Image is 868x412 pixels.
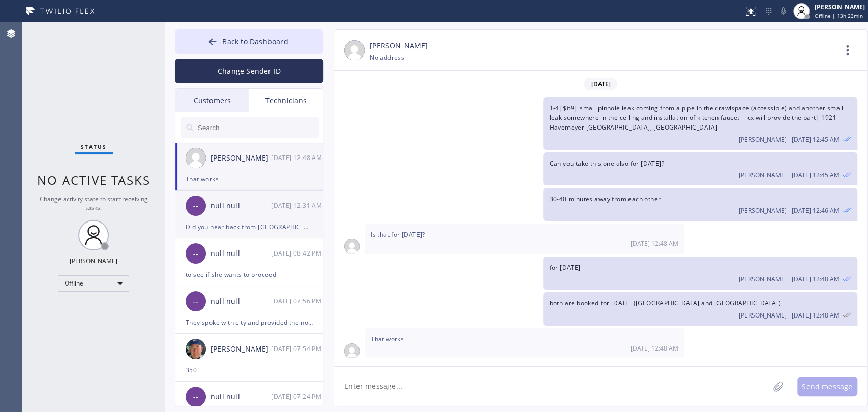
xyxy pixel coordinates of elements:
div: 09/22/2025 9:46 AM [543,188,857,221]
span: [PERSON_NAME] [739,135,787,144]
div: 09/22/2025 9:45 AM [543,97,857,150]
div: null null [211,391,271,403]
div: They spoke with city and provided the note about ductwork. [186,316,313,328]
div: [PERSON_NAME] [815,3,865,11]
span: both are booked for [DATE] ([GEOGRAPHIC_DATA] and [GEOGRAPHIC_DATA]) [549,299,780,307]
div: null null [211,248,271,260]
a: [PERSON_NAME] [370,40,428,52]
button: Mute [776,4,790,18]
span: 30-40 minutes away from each other [549,195,661,203]
span: Can you take this one also for [DATE]? [549,159,664,168]
div: 09/22/2025 9:48 AM [365,328,684,359]
span: Status [81,143,107,150]
div: 09/22/2025 9:56 AM [271,295,324,307]
span: [DATE] 12:46 AM [792,206,840,215]
span: [PERSON_NAME] [739,171,787,179]
div: 09/22/2025 9:48 AM [365,224,684,254]
div: null null [211,200,271,212]
span: [PERSON_NAME] [739,206,787,215]
div: 09/22/2025 9:24 AM [271,391,324,402]
button: Send message [797,377,857,396]
div: 09/22/2025 9:48 AM [543,292,857,325]
div: 09/22/2025 9:54 AM [271,343,324,355]
span: -- [193,296,198,307]
div: [PERSON_NAME] [211,152,271,164]
img: user.png [344,343,360,359]
div: to see if she wants to proceed [186,269,313,280]
span: No active tasks [37,172,151,188]
div: 09/22/2025 9:48 AM [271,152,324,164]
span: 1-4|$69| small pinhole leak coming from a pipe in the crawlspace (accessible) and another small l... [549,104,843,132]
img: user.png [344,40,365,60]
span: Back to Dashboard [222,37,288,46]
input: Search [197,117,319,138]
div: Customers [175,89,249,112]
span: for [DATE] [549,263,580,272]
img: user.png [344,239,360,254]
div: [PERSON_NAME] [70,257,117,265]
span: That works [371,335,404,343]
span: Is that for [DATE]? [371,230,425,239]
span: [DATE] 12:48 AM [792,275,840,283]
span: [DATE] 12:45 AM [792,135,840,144]
span: [DATE] 12:48 AM [631,344,678,353]
div: null null [211,296,271,307]
div: Technicians [249,89,323,112]
div: 350 [186,364,313,376]
span: Offline | 13h 23min [815,12,863,19]
div: Did you hear back from [GEOGRAPHIC_DATA][PERSON_NAME]? [186,221,313,233]
span: [DATE] 12:48 AM [792,311,840,320]
div: That works [186,173,313,185]
span: [DATE] [584,78,617,90]
div: Offline [58,275,129,292]
span: -- [193,391,198,403]
div: 09/22/2025 9:45 AM [543,152,857,185]
div: [PERSON_NAME] [211,343,271,355]
span: [DATE] 12:48 AM [631,239,678,248]
span: -- [193,248,198,260]
span: [DATE] 12:45 AM [792,171,840,179]
div: 09/22/2025 9:42 AM [271,247,324,259]
div: No address [370,52,404,64]
span: -- [193,200,198,212]
div: 09/22/2025 9:48 AM [543,257,857,290]
img: user.png [186,148,206,168]
button: Change Sender ID [175,59,323,83]
div: 09/22/2025 9:31 AM [271,200,324,211]
button: Back to Dashboard [175,29,323,54]
img: eb1005bbae17aab9b5e109a2067821b9.jpg [186,339,206,359]
span: Change activity state to start receiving tasks. [40,195,148,212]
span: [PERSON_NAME] [739,275,787,283]
span: [PERSON_NAME] [739,311,787,320]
